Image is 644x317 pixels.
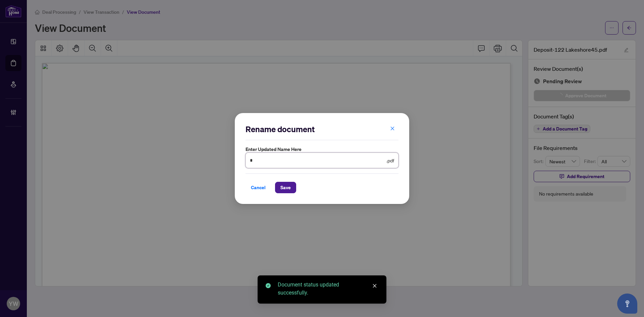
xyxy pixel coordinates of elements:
[371,282,378,289] a: Close
[372,283,377,288] span: close
[280,182,291,193] span: Save
[251,182,266,193] span: Cancel
[246,182,271,193] button: Cancel
[617,294,637,314] button: Open asap
[246,146,398,153] label: Enter updated name here
[266,283,271,288] span: check-circle
[278,281,378,297] div: Document status updated successfully.
[275,182,296,193] button: Save
[386,157,394,164] span: .pdf
[246,124,398,135] h2: Rename document
[390,126,395,131] span: close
